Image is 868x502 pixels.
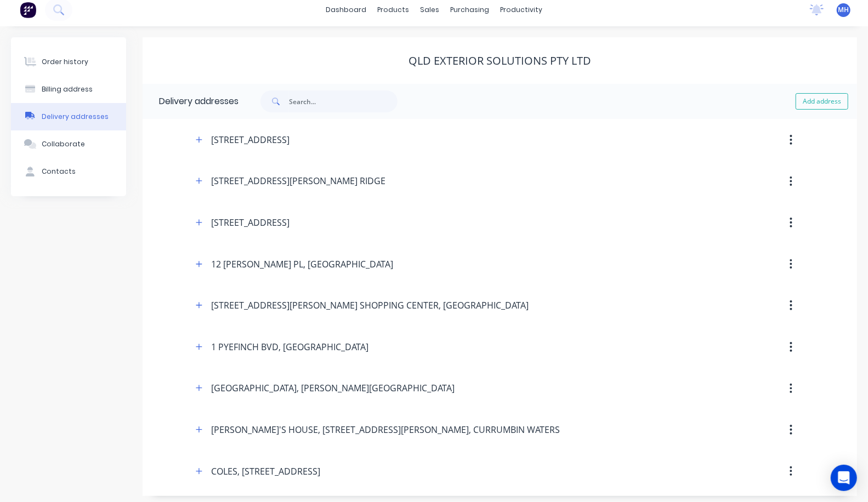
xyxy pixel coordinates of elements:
[42,57,88,67] div: Order history
[212,340,369,353] div: 1 PYEFINCH BVD, [GEOGRAPHIC_DATA]
[838,5,849,15] span: MH
[42,167,76,176] div: Contacts
[11,158,126,185] button: Contacts
[11,130,126,158] button: Collaborate
[212,381,455,395] div: [GEOGRAPHIC_DATA], [PERSON_NAME][GEOGRAPHIC_DATA]
[409,54,591,67] div: QLD Exterior solutions Pty Ltd
[212,299,529,312] div: [STREET_ADDRESS][PERSON_NAME] SHOPPING CENTER, [GEOGRAPHIC_DATA]
[320,2,372,18] a: dashboard
[289,90,398,112] input: Search...
[11,48,126,76] button: Order history
[11,103,126,130] button: Delivery addresses
[831,465,857,491] div: Open Intercom Messenger
[42,112,109,122] div: Delivery addresses
[11,76,126,103] button: Billing address
[42,139,85,149] div: Collaborate
[212,133,290,146] div: [STREET_ADDRESS]
[796,93,848,110] button: Add address
[372,2,415,18] div: products
[212,465,321,478] div: COLES, [STREET_ADDRESS]
[495,2,548,18] div: productivity
[445,2,495,18] div: purchasing
[212,174,386,187] div: [STREET_ADDRESS][PERSON_NAME] RIDGE
[42,84,93,94] div: Billing address
[20,2,36,18] img: Factory
[415,2,445,18] div: sales
[212,423,560,436] div: [PERSON_NAME]'S HOUSE, [STREET_ADDRESS][PERSON_NAME], CURRUMBIN WATERS
[212,216,290,229] div: [STREET_ADDRESS]
[143,84,239,119] div: Delivery addresses
[212,258,394,271] div: 12 [PERSON_NAME] PL, [GEOGRAPHIC_DATA]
